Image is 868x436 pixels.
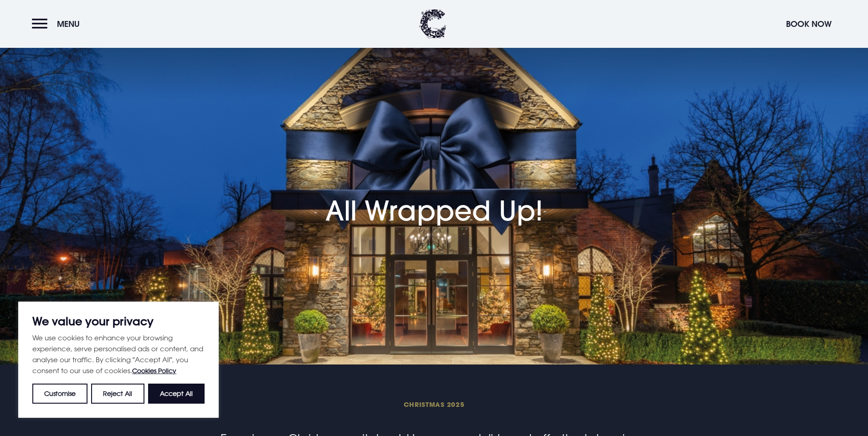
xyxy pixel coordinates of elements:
p: We use cookies to enhance your browsing experience, serve personalised ads or content, and analys... [32,332,205,376]
div: We value your privacy [18,302,219,418]
button: Book Now [781,14,836,34]
span: Christmas 2025 [217,400,651,409]
h1: All Wrapped Up! [325,142,543,227]
a: Cookies Policy [132,367,176,374]
img: Clandeboye Lodge [419,9,447,39]
p: We value your privacy [32,316,205,327]
button: Customise [32,384,87,404]
button: Reject All [91,384,144,404]
button: Accept All [148,384,205,404]
span: Menu [57,19,80,29]
button: Menu [32,14,84,34]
